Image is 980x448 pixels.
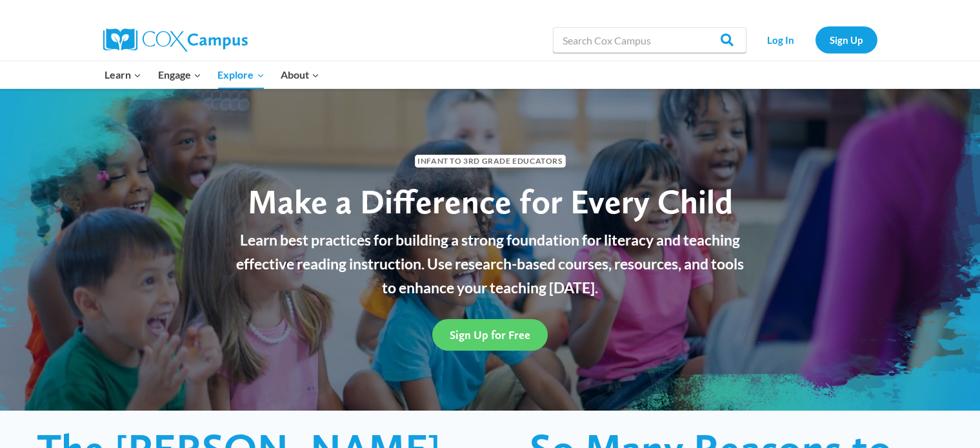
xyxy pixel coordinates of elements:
[103,28,248,52] img: Cox Campus
[815,26,877,53] a: Sign Up
[105,66,141,83] span: Learn
[415,155,566,167] span: Infant to 3rd Grade Educators
[281,66,319,83] span: About
[229,228,752,299] p: Learn best practices for building a strong foundation for literacy and teaching effective reading...
[248,181,733,222] span: Make a Difference for Every Child
[753,26,809,53] a: Log In
[97,61,328,88] nav: Primary Navigation
[432,319,548,351] a: Sign Up for Free
[753,26,877,53] nav: Secondary Navigation
[158,66,201,83] span: Engage
[450,328,530,342] span: Sign Up for Free
[217,66,264,83] span: Explore
[553,27,746,53] input: Search Cox Campus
